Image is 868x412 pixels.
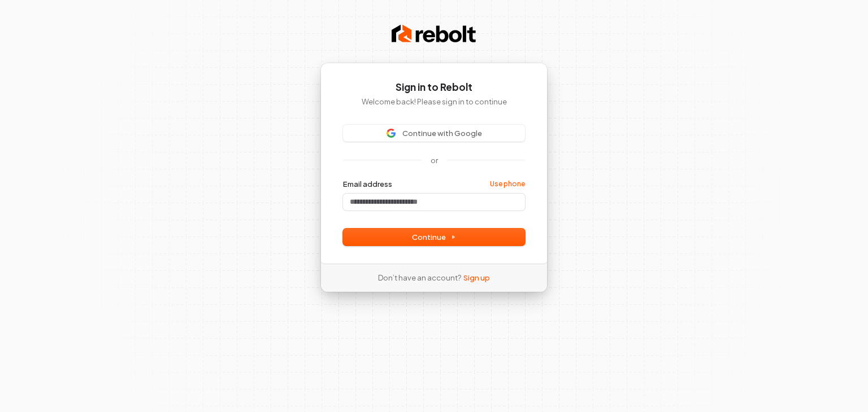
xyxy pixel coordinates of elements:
[387,129,396,138] img: Sign in with Google
[490,179,525,189] a: Use phone
[463,273,490,283] a: Sign up
[343,125,525,142] button: Sign in with GoogleContinue with Google
[343,229,525,246] button: Continue
[412,232,456,242] span: Continue
[343,81,525,94] h1: Sign in to Rebolt
[402,128,482,138] span: Continue with Google
[431,155,438,165] p: or
[392,23,476,45] img: Rebolt Logo
[378,273,461,283] span: Don’t have an account?
[343,179,392,189] label: Email address
[343,97,525,107] p: Welcome back! Please sign in to continue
